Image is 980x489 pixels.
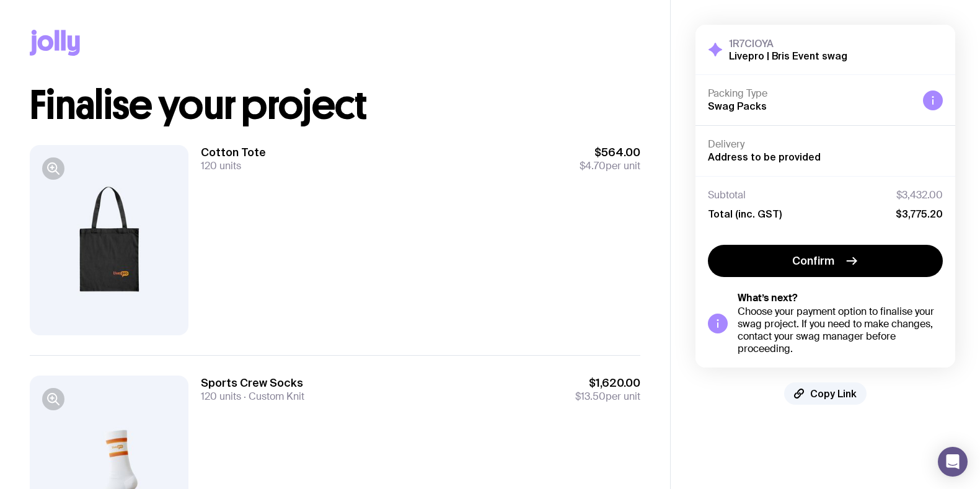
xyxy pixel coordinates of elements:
h4: Delivery [708,138,943,151]
span: 120 units [201,159,241,172]
button: Confirm [708,245,943,277]
span: $564.00 [580,145,640,160]
span: Custom Knit [241,390,304,403]
span: per unit [580,160,640,172]
span: Address to be provided [708,151,821,162]
h1: Finalise your project [30,86,640,125]
div: Choose your payment option to finalise your swag project. If you need to make changes, contact yo... [738,306,943,355]
span: Swag Packs [708,100,767,112]
span: $13.50 [575,390,606,403]
h3: Cotton Tote [201,145,266,160]
button: Copy Link [784,382,867,405]
span: $3,432.00 [896,189,943,201]
h3: Sports Crew Socks [201,376,304,390]
span: Total (inc. GST) [708,208,782,220]
h3: 1R7CIOYA [729,37,847,50]
span: Copy Link [810,387,857,400]
span: Confirm [792,253,834,268]
h2: Livepro | Bris Event swag [729,50,847,62]
span: $3,775.20 [896,208,943,220]
span: $4.70 [580,159,606,172]
span: per unit [575,390,640,403]
h5: What’s next? [738,292,943,304]
h4: Packing Type [708,87,913,100]
span: Subtotal [708,189,746,201]
span: 120 units [201,390,241,403]
span: $1,620.00 [575,376,640,390]
div: Open Intercom Messenger [938,447,968,477]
